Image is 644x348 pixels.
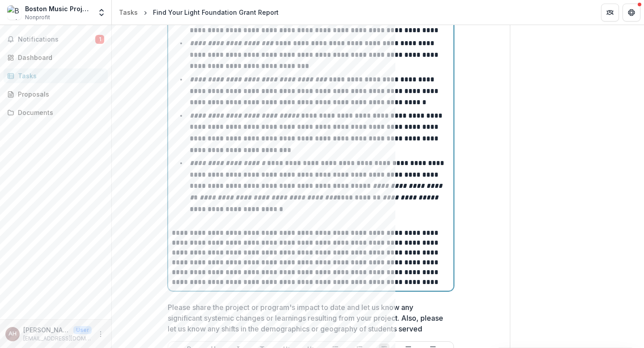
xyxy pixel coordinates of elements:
[7,5,21,20] img: Boston Music Project
[119,8,138,17] div: Tasks
[115,6,282,19] nav: breadcrumb
[18,36,95,43] span: Notifications
[18,71,101,81] div: Tasks
[623,4,640,21] button: Get Help
[23,325,70,335] p: [PERSON_NAME]
[153,8,279,17] div: Find Your Light Foundation Grant Report
[601,4,619,21] button: Partners
[4,50,108,65] a: Dashboard
[4,68,108,83] a: Tasks
[95,329,106,340] button: More
[18,53,101,62] div: Dashboard
[4,87,108,102] a: Proposals
[8,331,17,337] div: Amanda Hill
[95,35,104,44] span: 1
[25,13,50,21] span: Nonprofit
[18,89,101,99] div: Proposals
[168,302,449,334] p: Please share the project or program's impact to date and let us know any significant systemic cha...
[73,326,92,334] p: User
[4,32,108,47] button: Notifications1
[4,105,108,120] a: Documents
[95,4,108,21] button: Open entity switcher
[23,335,92,343] p: [EMAIL_ADDRESS][DOMAIN_NAME]
[25,4,92,13] div: Boston Music Project
[115,6,141,19] a: Tasks
[18,108,101,117] div: Documents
